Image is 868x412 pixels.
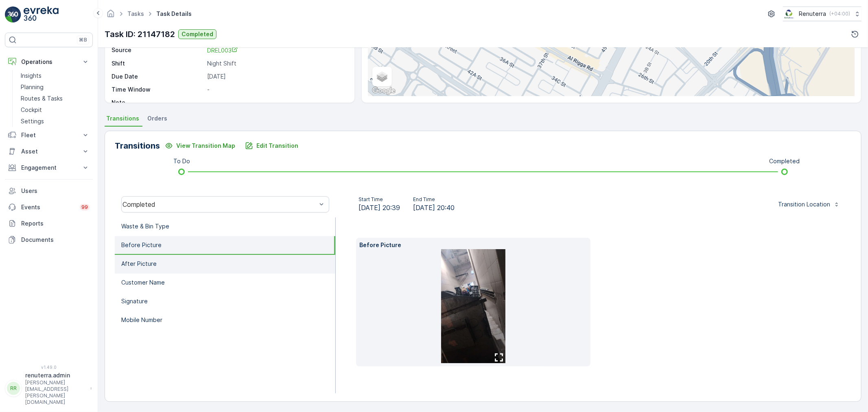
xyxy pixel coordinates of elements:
p: ⌘B [79,37,87,43]
p: Night Shift [207,59,346,68]
p: Routes & Tasks [21,94,63,103]
p: Insights [21,72,42,80]
a: Open this area in Google Maps (opens a new window) [370,85,397,96]
p: Transition Location [778,200,830,208]
a: Events99 [5,199,93,215]
p: After Picture [121,260,157,268]
p: End Time [413,196,455,203]
button: Operations [5,54,93,70]
p: Cockpit [21,106,42,114]
img: logo_light-DOdMpM7g.png [24,7,59,23]
p: Note [112,99,204,107]
span: [DATE] 20:40 [413,203,455,213]
div: RR [7,382,20,395]
a: Tasks [127,10,144,17]
a: Homepage [106,12,115,19]
p: Mobile Number [121,316,162,324]
p: Waste & Bin Type [121,222,169,230]
button: Completed [178,29,216,39]
button: Edit Transition [240,139,303,152]
p: Source [112,46,204,55]
a: Reports [5,215,93,232]
a: Layers [373,68,391,85]
p: Settings [21,117,44,125]
p: Before Picture [359,241,587,249]
p: - [207,99,346,107]
button: Fleet [5,127,93,143]
span: Transitions [106,114,139,123]
button: Renuterra(+04:00) [783,7,861,21]
a: Users [5,183,93,199]
p: Edit Transition [256,142,298,150]
p: - [207,85,346,94]
p: [DATE] [207,72,346,81]
p: [PERSON_NAME][EMAIL_ADDRESS][PERSON_NAME][DOMAIN_NAME] [25,379,86,405]
p: Before Picture [121,241,162,249]
p: Renuterra [799,10,826,18]
img: Google [370,85,397,96]
p: Reports [21,219,90,228]
span: v 1.49.0 [5,365,93,370]
p: Documents [21,236,90,244]
p: Asset [21,147,77,156]
span: DREL003 [207,47,238,54]
p: Completed [181,30,213,38]
p: Events [21,203,75,211]
p: Time Window [112,85,204,94]
p: Customer Name [121,278,165,287]
a: Documents [5,232,93,248]
a: Cockpit [17,104,93,116]
p: Shift [112,59,204,68]
img: logo [5,7,21,23]
p: Signature [121,297,148,305]
p: Transitions [115,140,160,152]
p: renuterra.admin [25,371,86,379]
button: Engagement [5,160,93,176]
span: [DATE] 20:39 [359,203,400,213]
p: Users [21,187,90,195]
img: 28baa7ac37a347f2b715ae972f6616ca.jpg [441,249,505,363]
p: To Do [173,157,190,165]
span: Orders [147,114,167,123]
button: View Transition Map [160,139,240,152]
p: ( +04:00 ) [829,11,850,17]
a: Insights [17,70,93,81]
button: Asset [5,143,93,160]
a: Routes & Tasks [17,93,93,104]
img: Screenshot_2024-07-26_at_13.33.01.png [783,9,796,18]
p: Due Date [112,72,204,81]
p: 99 [81,204,88,210]
p: Completed [769,157,800,165]
div: Completed [122,201,317,208]
p: Task ID: 21147182 [105,28,175,40]
button: RRrenuterra.admin[PERSON_NAME][EMAIL_ADDRESS][PERSON_NAME][DOMAIN_NAME] [5,371,93,405]
a: DREL003 [207,46,346,55]
p: Start Time [359,196,400,203]
p: Planning [21,83,44,91]
p: View Transition Map [176,142,235,150]
a: Planning [17,81,93,93]
p: Operations [21,58,77,66]
button: Transition Location [773,198,845,211]
a: Settings [17,116,93,127]
span: Task Details [155,10,193,18]
p: Fleet [21,131,77,139]
p: Engagement [21,164,77,172]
